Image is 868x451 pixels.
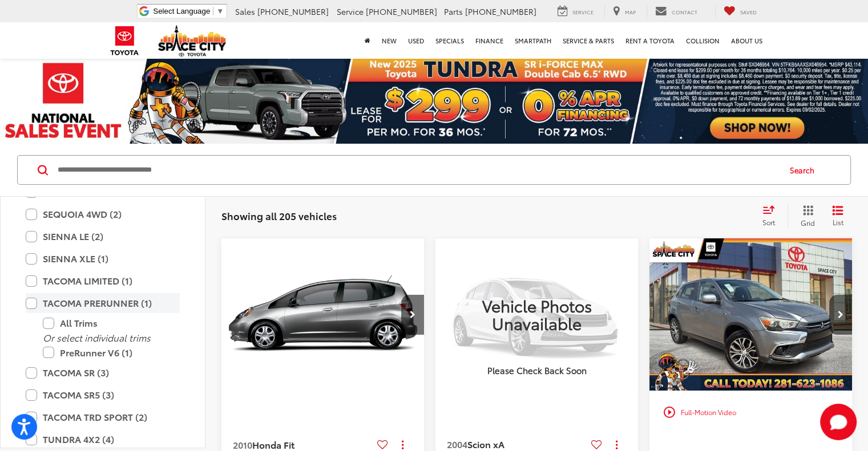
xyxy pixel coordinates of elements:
[26,363,180,383] label: TACOMA SR (3)
[725,22,768,59] a: About Us
[430,22,470,59] a: Specials
[43,331,151,344] i: Or select individual trims
[153,7,210,15] span: Select Language
[435,238,638,390] img: Vehicle Photos Unavailable Please Check Back Soon
[216,7,224,15] span: ▼
[43,343,180,363] label: PreRunner V6 (1)
[447,438,587,450] a: 2004Scion xA
[620,22,680,59] a: Rent a Toyota
[221,238,425,391] a: 2010 Honda Fit Base FWD2010 Honda Fit Base FWD2010 Honda Fit Base FWD2010 Honda Fit Base FWD
[715,5,765,18] a: My Saved Vehicles
[444,6,463,17] span: Parts
[467,437,504,450] span: Scion xA
[43,313,180,333] label: All Trims
[572,8,594,15] span: Service
[103,22,146,59] img: Toyota
[832,217,843,227] span: List
[509,22,557,59] a: SmartPath
[549,5,602,18] a: Service
[616,440,617,449] span: dropdown dots
[26,271,180,291] label: TACOMA LIMITED (1)
[401,295,424,335] button: Next image
[762,217,775,227] span: Sort
[757,205,788,227] button: Select sort value
[740,8,757,15] span: Saved
[359,22,376,59] a: Home
[672,8,697,15] span: Contact
[649,238,853,391] div: 2018 Mitsubishi Outlander Sport 2.0 ES 0
[26,226,180,246] label: SIENNA LE (2)
[337,6,364,17] span: Service
[252,438,294,451] span: Honda Fit
[447,437,467,450] span: 2004
[788,205,823,227] button: Grid View
[26,204,180,224] label: SEQUOIA 4WD (2)
[829,295,852,335] button: Next image
[26,249,180,269] label: SIENNA XLE (1)
[376,22,402,59] a: New
[153,7,224,15] a: Select Language​
[213,7,213,15] span: ​
[465,6,536,17] span: [PHONE_NUMBER]
[235,6,255,17] span: Sales
[680,22,725,59] a: Collision
[26,385,180,405] label: TACOMA SR5 (3)
[158,25,227,56] img: Space City Toyota
[221,238,425,391] div: 2010 Honda Fit Base 0
[823,205,852,227] button: List View
[366,6,437,17] span: [PHONE_NUMBER]
[435,238,638,390] a: VIEW_DETAILS
[604,5,644,18] a: Map
[26,293,180,313] label: TACOMA PRERUNNER (1)
[779,156,831,184] button: Search
[56,156,779,184] input: Search by Make, Model, or Keyword
[649,238,853,391] a: 2018 Mitsubishi Outlander Sport 2.0 ES 4x22018 Mitsubishi Outlander Sport 2.0 ES 4x22018 Mitsubis...
[221,209,337,222] span: Showing all 205 vehicles
[221,238,425,392] img: 2010 Honda Fit Base FWD
[647,5,706,18] a: Contact
[557,22,620,59] a: Service & Parts
[26,407,180,427] label: TACOMA TRD SPORT (2)
[801,218,815,227] span: Grid
[470,22,509,59] a: Finance
[820,404,857,440] svg: Start Chat
[402,22,430,59] a: Used
[26,429,180,449] label: TUNDRA 4X2 (4)
[257,6,329,17] span: [PHONE_NUMBER]
[402,440,403,449] span: dropdown dots
[233,438,252,451] span: 2010
[649,238,853,392] img: 2018 Mitsubishi Outlander Sport 2.0 ES 4x2
[820,404,857,440] button: Toggle Chat Window
[233,438,373,451] a: 2010Honda Fit
[625,8,636,15] span: Map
